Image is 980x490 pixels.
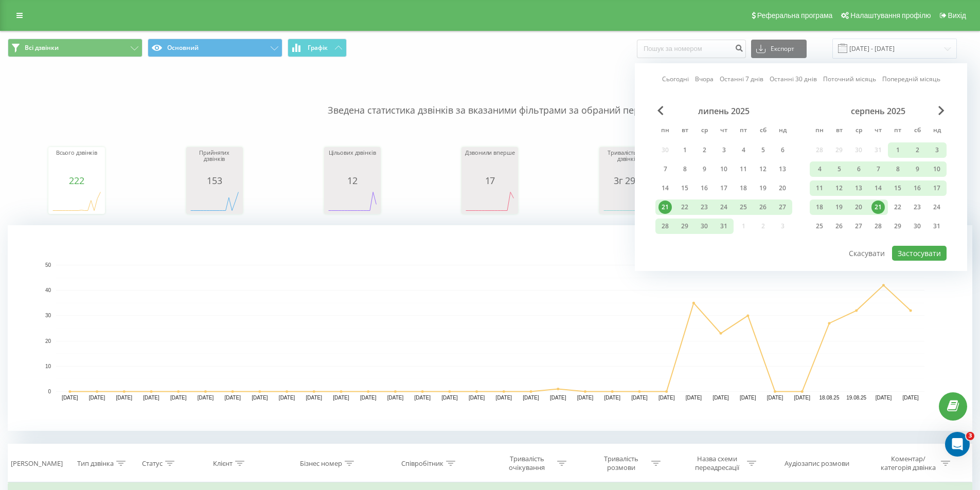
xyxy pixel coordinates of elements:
[464,150,515,175] div: Дзвонили вперше
[657,123,673,139] abbr: понеділок
[714,180,734,196] div: чт 17 лип 2025 р.
[657,106,664,115] span: Previous Month
[308,44,328,51] span: Графік
[751,40,807,58] button: Експорт
[907,142,927,158] div: сб 2 серп 2025 р.
[602,186,653,216] div: A chart.
[198,395,214,401] text: [DATE]
[812,123,827,139] abbr: понеділок
[871,162,885,176] div: 7
[734,161,753,177] div: пт 11 лип 2025 р.
[189,150,240,175] div: Прийнятих дзвінків
[911,182,924,195] div: 16
[876,395,892,401] text: [DATE]
[675,199,694,215] div: вт 22 лип 2025 р.
[189,175,240,186] div: 153
[48,389,51,394] text: 0
[698,182,711,195] div: 16
[753,199,773,215] div: сб 26 лип 2025 р.
[776,201,789,214] div: 27
[189,186,240,216] svg: A chart.
[882,74,940,84] a: Попередній місяць
[813,182,826,195] div: 11
[51,175,102,186] div: 222
[823,74,876,84] a: Поточний місяць
[45,287,51,293] text: 40
[868,219,888,234] div: чт 28 серп 2025 р.
[77,459,114,468] div: Тип дзвінка
[8,225,972,431] svg: A chart.
[694,219,714,234] div: ср 30 лип 2025 р.
[966,432,974,440] span: 3
[360,395,377,401] text: [DATE]
[892,246,947,261] button: Застосувати
[773,161,792,177] div: нд 13 лип 2025 р.
[930,182,943,195] div: 17
[694,161,714,177] div: ср 9 лип 2025 р.
[891,143,904,157] div: 1
[89,395,105,401] text: [DATE]
[948,11,966,20] span: Вихід
[868,161,888,177] div: чт 7 серп 2025 р.
[737,162,750,176] div: 11
[756,182,770,195] div: 19
[658,395,675,401] text: [DATE]
[927,219,947,234] div: нд 31 серп 2025 р.
[843,246,890,261] button: Скасувати
[775,123,790,139] abbr: неділя
[888,142,907,158] div: пт 1 серп 2025 р.
[907,199,927,215] div: сб 23 серп 2025 р.
[8,83,972,117] p: Зведена статистика дзвінків за вказаними фільтрами за обраний період
[755,123,771,139] abbr: субота
[770,74,817,84] a: Останні 30 днів
[678,220,691,233] div: 29
[910,123,925,139] abbr: субота
[678,162,691,176] div: 8
[736,123,751,139] abbr: п’ятниця
[930,143,943,157] div: 3
[832,182,846,195] div: 12
[753,180,773,196] div: сб 19 лип 2025 р.
[849,219,868,234] div: ср 27 серп 2025 р.
[740,395,756,401] text: [DATE]
[288,39,347,57] button: Графік
[327,150,378,175] div: Цільових дзвінків
[714,161,734,177] div: чт 10 лип 2025 р.
[911,201,924,214] div: 23
[852,182,865,195] div: 13
[695,74,714,84] a: Вчора
[677,123,692,139] abbr: вівторок
[678,182,691,195] div: 15
[776,182,789,195] div: 20
[306,395,323,401] text: [DATE]
[148,39,282,57] button: Основний
[831,123,847,139] abbr: вівторок
[907,219,927,234] div: сб 30 серп 2025 р.
[810,180,829,196] div: пн 11 серп 2025 р.
[658,220,672,233] div: 28
[767,395,783,401] text: [DATE]
[927,199,947,215] div: нд 24 серп 2025 р.
[911,220,924,233] div: 30
[911,162,924,176] div: 9
[62,395,78,401] text: [DATE]
[686,395,702,401] text: [DATE]
[810,199,829,215] div: пн 18 серп 2025 р.
[773,199,792,215] div: нд 27 лип 2025 р.
[717,201,730,214] div: 24
[662,74,689,84] a: Сьогодні
[756,201,770,214] div: 26
[737,182,750,195] div: 18
[327,186,378,216] div: A chart.
[930,162,943,176] div: 10
[716,123,732,139] abbr: четвер
[45,338,51,344] text: 20
[464,186,515,216] div: A chart.
[602,175,653,186] div: 3г 29м
[655,219,675,234] div: пн 28 лип 2025 р.
[594,455,649,472] div: Тривалість розмови
[300,459,342,468] div: Бізнес номер
[756,143,770,157] div: 5
[850,11,931,20] span: Налаштування профілю
[25,44,59,52] span: Всі дзвінки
